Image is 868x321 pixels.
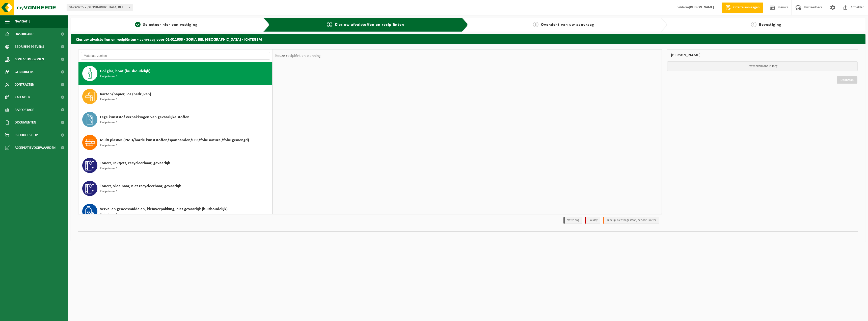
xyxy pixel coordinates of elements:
[603,217,659,224] li: Tijdelijk niet toegestaan/période limitée
[585,217,600,224] li: Holiday
[78,200,273,223] button: Vervallen geneesmiddelen, kleinverpakking, niet gevaarlijk (huishoudelijk) Recipiënten: 1
[667,61,858,71] p: Uw winkelmand is leeg
[667,49,858,61] div: [PERSON_NAME]
[15,141,56,154] span: Acceptatievoorwaarden
[15,116,36,129] span: Documenten
[15,66,34,78] span: Gebruikers
[67,4,132,11] span: 01-069295 - SORIA BEL NV - ICHTEGEM
[78,154,273,177] button: Toners, inktjets, recycleerbaar, gevaarlijk Recipiënten: 1
[273,50,323,62] div: Keuze recipiënt en planning
[78,131,273,154] button: Multi plastics (PMD/harde kunststoffen/spanbanden/EPS/folie naturel/folie gemengd) Recipiënten: 1
[78,62,273,85] button: Hol glas, bont (huishoudelijk) Recipiënten: 1
[100,74,118,79] span: Recipiënten: 1
[15,78,34,91] span: Contracten
[563,217,582,224] li: Vaste dag
[15,91,30,104] span: Kalender
[100,183,181,189] span: Toners, vloeibaar, niet recycleerbaar, gevaarlijk
[100,166,118,171] span: Recipiënten: 1
[533,22,538,27] span: 3
[732,5,761,10] span: Offerte aanvragen
[78,177,273,200] button: Toners, vloeibaar, niet recycleerbaar, gevaarlijk Recipiënten: 1
[15,104,34,116] span: Rapportage
[100,120,118,125] span: Recipiënten: 1
[15,15,30,28] span: Navigatie
[15,129,38,141] span: Product Shop
[837,76,857,84] a: Doorgaan
[759,23,781,27] span: Bevestiging
[100,137,249,143] span: Multi plastics (PMD/harde kunststoffen/spanbanden/EPS/folie naturel/folie gemengd)
[722,3,763,13] a: Offerte aanvragen
[78,85,273,108] button: Karton/papier, los (bedrijven) Recipiënten: 1
[78,108,273,131] button: Lege kunststof verpakkingen van gevaarlijke stoffen Recipiënten: 1
[100,206,228,212] span: Vervallen geneesmiddelen, kleinverpakking, niet gevaarlijk (huishoudelijk)
[135,22,141,27] span: 1
[100,91,151,97] span: Karton/papier, los (bedrijven)
[15,28,34,40] span: Dashboard
[327,22,332,27] span: 2
[541,23,594,27] span: Overzicht van uw aanvraag
[81,52,270,60] input: Materiaal zoeken
[100,68,150,74] span: Hol glas, bont (huishoudelijk)
[751,22,756,27] span: 4
[335,23,404,27] span: Kies uw afvalstoffen en recipiënten
[100,212,118,217] span: Recipiënten: 1
[143,23,198,27] span: Selecteer hier een vestiging
[689,6,714,9] strong: [PERSON_NAME]
[71,34,865,44] h2: Kies uw afvalstoffen en recipiënten - aanvraag voor 02-011603 - SORIA BEL [GEOGRAPHIC_DATA] - ICH...
[15,40,44,53] span: Bedrijfsgegevens
[67,4,132,11] span: 01-069295 - SORIA BEL NV - ICHTEGEM
[100,114,189,120] span: Lege kunststof verpakkingen van gevaarlijke stoffen
[15,53,44,66] span: Contactpersonen
[100,160,170,166] span: Toners, inktjets, recycleerbaar, gevaarlijk
[100,97,118,102] span: Recipiënten: 1
[100,143,118,148] span: Recipiënten: 1
[73,22,259,28] a: 1Selecteer hier een vestiging
[100,189,118,194] span: Recipiënten: 1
